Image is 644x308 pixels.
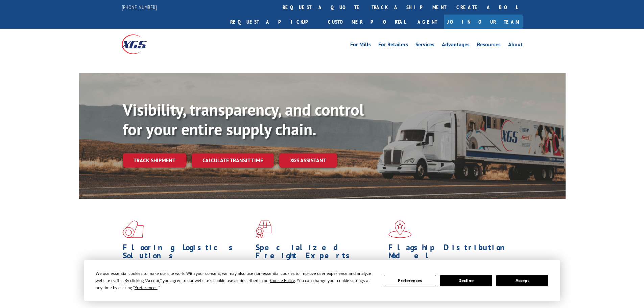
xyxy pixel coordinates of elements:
[477,42,501,49] a: Resources
[415,42,434,49] a: Services
[122,4,157,10] a: [PHONE_NUMBER]
[411,15,444,29] a: Agent
[388,220,412,238] img: xgs-icon-flagship-distribution-model-red
[378,42,408,49] a: For Retailers
[135,285,158,290] span: Preferences
[96,270,376,291] div: We use essential cookies to make our site work. With your consent, we may also use non-essential ...
[508,42,523,49] a: About
[256,220,271,238] img: xgs-icon-focused-on-flooring-red
[192,153,274,168] a: Calculate transit time
[384,275,436,286] button: Preferences
[123,220,144,238] img: xgs-icon-total-supply-chain-intelligence-red
[256,243,383,263] h1: Specialized Freight Experts
[270,278,295,283] span: Cookie Policy
[444,15,523,29] a: Join Our Team
[225,15,323,29] a: Request a pickup
[388,243,516,263] h1: Flagship Distribution Model
[123,153,186,167] a: Track shipment
[442,42,470,49] a: Advantages
[123,99,364,140] b: Visibility, transparency, and control for your entire supply chain.
[279,153,337,168] a: XGS ASSISTANT
[350,42,371,49] a: For Mills
[496,275,548,286] button: Accept
[123,243,251,263] h1: Flooring Logistics Solutions
[84,260,560,301] div: Cookie Consent Prompt
[440,275,492,286] button: Decline
[323,15,411,29] a: Customer Portal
